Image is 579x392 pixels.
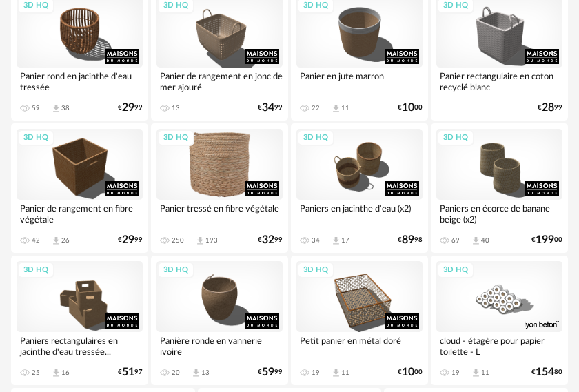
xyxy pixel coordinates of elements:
[398,236,423,245] div: € 98
[436,332,562,360] div: cloud - étagère pour papier toilette - L
[118,103,143,112] div: € 99
[431,256,568,385] a: 3D HQ cloud - étagère pour papier toilette - L 19 Download icon 11 €15480
[531,368,562,377] div: € 80
[157,130,194,147] div: 3D HQ
[402,236,414,245] span: 89
[156,200,283,227] div: Panier tressé en fibre végétale
[61,236,70,245] div: 26
[258,236,283,245] div: € 99
[341,369,349,377] div: 11
[51,236,61,246] span: Download icon
[17,130,54,147] div: 3D HQ
[331,368,341,378] span: Download icon
[151,256,288,385] a: 3D HQ Panière ronde en vannerie ivoire 20 Download icon 13 €5999
[312,104,320,112] div: 22
[536,368,554,377] span: 154
[296,68,423,95] div: Panier en jute marron
[437,262,474,279] div: 3D HQ
[471,236,481,246] span: Download icon
[32,236,40,245] div: 42
[51,103,61,114] span: Download icon
[172,369,180,377] div: 20
[431,123,568,253] a: 3D HQ Paniers en écorce de banane beige (x2) 69 Download icon 40 €19900
[157,262,194,279] div: 3D HQ
[312,236,320,245] div: 34
[32,369,40,377] div: 25
[11,256,148,385] a: 3D HQ Paniers rectangulaires en jacinthe d'eau tressée... 25 Download icon 16 €5197
[17,332,143,360] div: Paniers rectangulaires en jacinthe d'eau tressée...
[156,332,283,360] div: Panière ronde en vannerie ivoire
[331,236,341,246] span: Download icon
[398,368,423,377] div: € 00
[451,236,460,245] div: 69
[17,68,143,95] div: Panier rond en jacinthe d'eau tressée
[258,103,283,112] div: € 99
[291,123,428,253] a: 3D HQ Paniers en jacinthe d'eau (x2) 34 Download icon 17 €8998
[262,236,274,245] span: 32
[118,368,143,377] div: € 97
[538,103,562,112] div: € 99
[471,368,481,378] span: Download icon
[172,104,180,112] div: 13
[291,256,428,385] a: 3D HQ Petit panier en métal doré 19 Download icon 11 €1000
[451,369,460,377] div: 19
[122,368,134,377] span: 51
[205,236,218,245] div: 193
[258,368,283,377] div: € 99
[331,103,341,114] span: Download icon
[296,332,423,360] div: Petit panier en métal doré
[481,369,489,377] div: 11
[402,368,414,377] span: 10
[51,368,61,378] span: Download icon
[32,104,40,112] div: 59
[481,236,489,245] div: 40
[536,236,554,245] span: 199
[297,130,334,147] div: 3D HQ
[312,369,320,377] div: 19
[17,200,143,227] div: Panier de rangement en fibre végétale
[341,104,349,112] div: 11
[531,236,562,245] div: € 00
[191,368,201,378] span: Download icon
[262,368,274,377] span: 59
[122,236,134,245] span: 29
[17,262,54,279] div: 3D HQ
[296,200,423,227] div: Paniers en jacinthe d'eau (x2)
[262,103,274,112] span: 34
[61,369,70,377] div: 16
[61,104,70,112] div: 38
[11,123,148,253] a: 3D HQ Panier de rangement en fibre végétale 42 Download icon 26 €2999
[118,236,143,245] div: € 99
[151,123,288,253] a: 3D HQ Panier tressé en fibre végétale 250 Download icon 193 €3299
[195,236,205,246] span: Download icon
[201,369,210,377] div: 13
[436,68,562,95] div: Panier rectangulaire en coton recyclé blanc
[402,103,414,112] span: 10
[156,68,283,95] div: Panier de rangement en jonc de mer ajouré
[297,262,334,279] div: 3D HQ
[398,103,423,112] div: € 00
[122,103,134,112] span: 29
[341,236,349,245] div: 17
[436,200,562,227] div: Paniers en écorce de banane beige (x2)
[172,236,184,245] div: 250
[437,130,474,147] div: 3D HQ
[542,103,554,112] span: 28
